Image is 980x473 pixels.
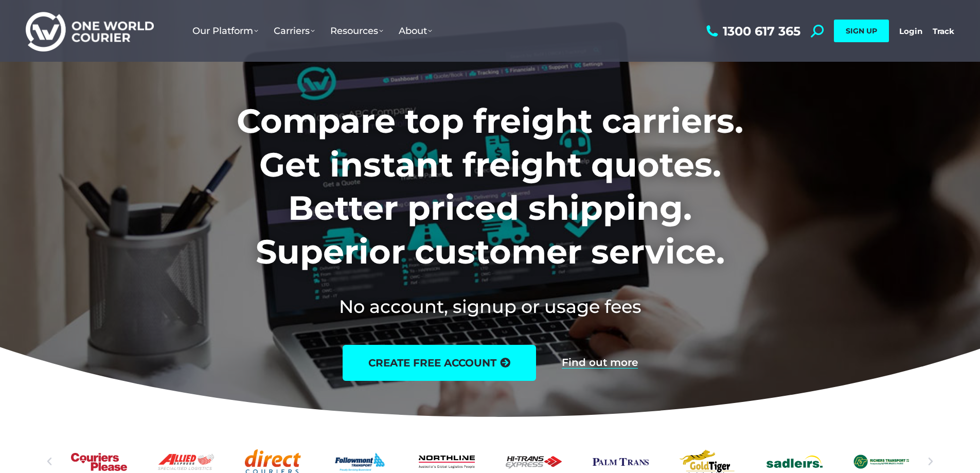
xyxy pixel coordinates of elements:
[330,25,383,37] span: Resources
[169,294,811,319] h2: No account, signup or usage fees
[192,25,258,37] span: Our Platform
[266,15,323,47] a: Carriers
[399,25,432,37] span: About
[323,15,391,47] a: Resources
[185,15,266,47] a: Our Platform
[26,10,154,52] img: One World Courier
[933,26,954,36] a: Track
[391,15,440,47] a: About
[899,26,922,36] a: Login
[562,357,638,369] a: Find out more
[343,345,536,381] a: create free account
[274,25,315,37] span: Carriers
[169,99,811,273] h1: Compare top freight carriers. Get instant freight quotes. Better priced shipping. Superior custom...
[846,26,877,36] span: SIGN UP
[704,25,800,38] a: 1300 617 365
[834,20,889,42] a: SIGN UP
